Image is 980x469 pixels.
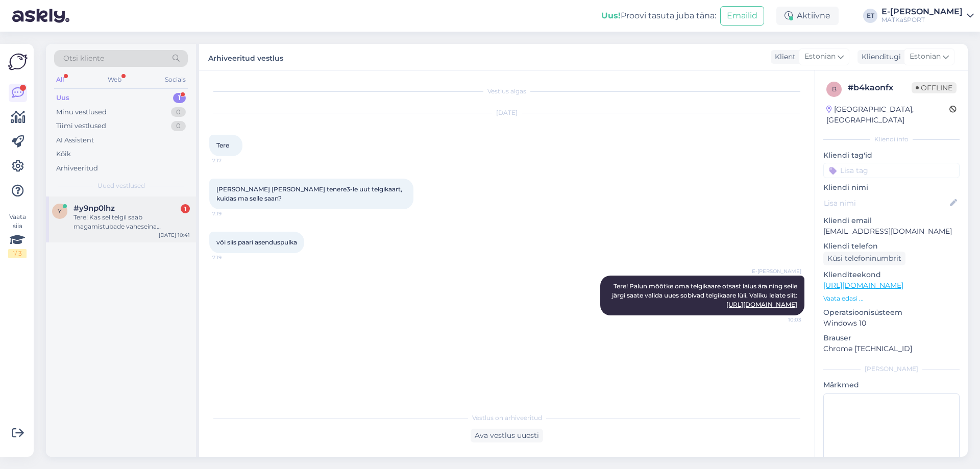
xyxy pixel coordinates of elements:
div: [DATE] [209,108,804,117]
p: Kliendi tag'id [823,150,960,161]
span: Otsi kliente [63,53,104,64]
div: [GEOGRAPHIC_DATA], [GEOGRAPHIC_DATA] [826,104,949,126]
div: ET [863,9,877,23]
div: Tere! Kas sel telgil saab magamistubade vaheseina [PERSON_NAME]? [URL][DOMAIN_NAME] [73,213,190,231]
input: Lisa nimi [824,198,948,209]
b: Uus! [601,11,621,20]
span: 7:19 [212,254,251,261]
div: Minu vestlused [56,107,107,117]
span: Estonian [804,51,836,62]
a: [URL][DOMAIN_NAME] [823,281,903,290]
div: Web [106,73,124,86]
p: Kliendi nimi [823,182,960,193]
button: Emailid [720,6,764,26]
span: b [832,85,837,93]
div: Klient [771,52,796,62]
div: 1 [173,93,186,103]
p: Kliendi email [823,215,960,226]
span: Uued vestlused [97,181,145,190]
span: 7:19 [212,210,251,217]
div: Vaata siia [8,212,27,258]
span: Estonian [910,51,941,62]
span: [PERSON_NAME] [PERSON_NAME] tenere3-le uut telgikaart, kuidas ma selle saan? [216,185,404,202]
span: y [58,207,62,215]
span: Offline [912,82,957,93]
div: [DATE] 10:41 [159,231,190,239]
span: E-[PERSON_NAME] [752,267,801,275]
span: Tere [216,141,229,149]
div: [PERSON_NAME] [823,364,960,374]
div: MATKaSPORT [881,16,963,24]
div: Ava vestlus uuesti [471,429,543,442]
div: Tiimi vestlused [56,121,106,131]
span: Tere! Palun mõõtke oma telgikaare otsast laius ära ning selle järgi saate valida uues sobivad tel... [612,282,799,308]
div: Vestlus algas [209,87,804,96]
a: [URL][DOMAIN_NAME] [726,301,797,308]
div: 1 / 3 [8,249,27,258]
div: Proovi tasuta juba täna: [601,10,716,22]
div: 0 [171,107,186,117]
span: 10:03 [763,316,801,324]
span: Vestlus on arhiveeritud [472,413,542,423]
span: 7:17 [212,157,251,164]
p: Brauser [823,333,960,343]
p: Windows 10 [823,318,960,329]
input: Lisa tag [823,163,960,178]
a: E-[PERSON_NAME]MATKaSPORT [881,8,974,24]
div: Aktiivne [776,7,839,25]
div: Arhiveeritud [56,163,98,174]
p: [EMAIL_ADDRESS][DOMAIN_NAME] [823,226,960,237]
p: Kliendi telefon [823,241,960,252]
div: Uus [56,93,69,103]
div: E-[PERSON_NAME] [881,8,963,16]
div: All [54,73,66,86]
p: Operatsioonisüsteem [823,307,960,318]
label: Arhiveeritud vestlus [208,50,283,64]
img: Askly Logo [8,52,28,71]
div: 0 [171,121,186,131]
div: # b4kaonfx [848,82,912,94]
div: Küsi telefoninumbrit [823,252,905,265]
div: Kõik [56,149,71,159]
div: Klienditugi [857,52,901,62]
span: või siis paari asenduspulka [216,238,297,246]
p: Vaata edasi ... [823,294,960,303]
p: Chrome [TECHNICAL_ID] [823,343,960,354]
div: AI Assistent [56,135,94,145]
div: Kliendi info [823,135,960,144]
span: #y9np0lhz [73,204,115,213]
div: 1 [181,204,190,213]
p: Märkmed [823,380,960,390]
p: Klienditeekond [823,269,960,280]
div: Socials [163,73,188,86]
